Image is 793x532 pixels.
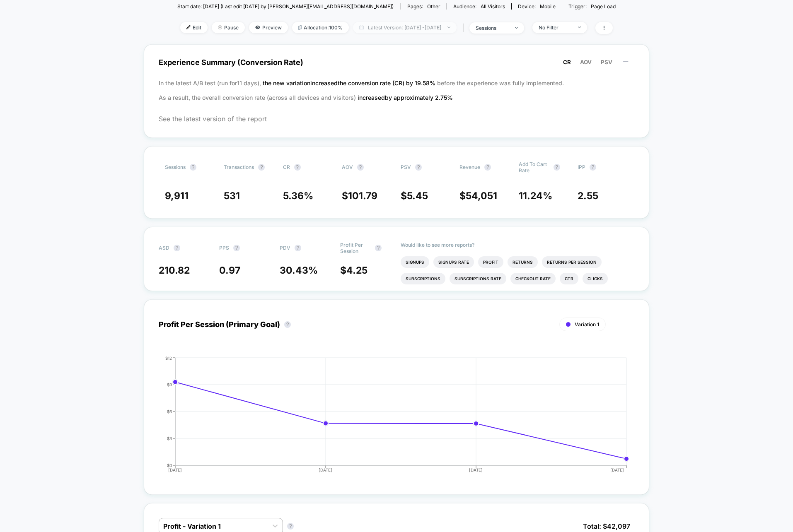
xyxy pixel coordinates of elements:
[578,26,581,28] img: end
[578,190,598,202] span: 2.55
[295,245,301,251] button: ?
[233,245,240,251] button: ?
[407,190,428,202] span: 5.45
[159,53,634,72] span: Experience Summary (Conversion Rate)
[167,409,172,414] tspan: $6
[283,164,290,170] span: CR
[224,190,240,202] span: 531
[590,164,596,171] button: ?
[433,256,474,268] li: Signups Rate
[459,190,497,202] span: $
[568,3,616,10] div: Trigger:
[177,3,394,10] span: Start date: [DATE] (Last edit [DATE] by [PERSON_NAME][EMAIL_ADDRESS][DOMAIN_NAME])
[511,3,562,10] span: Device:
[357,164,364,171] button: ?
[348,190,377,202] span: 101.79
[219,245,229,251] span: PPS
[510,273,556,284] li: Checkout Rate
[283,190,313,202] span: 5.36 %
[186,25,191,29] img: edit
[174,245,180,251] button: ?
[610,467,624,472] tspan: [DATE]
[280,265,318,276] span: 30.43 %
[519,190,552,202] span: 11.24 %
[461,22,469,34] span: |
[560,273,578,284] li: Ctr
[515,27,518,29] img: end
[591,3,616,10] span: Page Load
[218,25,222,29] img: end
[601,59,612,65] span: PSV
[219,265,240,276] span: 0.97
[427,3,440,10] span: other
[578,58,594,66] button: AOV
[359,25,364,29] img: calendar
[563,59,571,65] span: CR
[159,245,169,251] span: ASD
[159,115,634,123] span: See the latest version of the report
[519,161,549,173] span: Add To Cart Rate
[539,24,572,31] div: No Filter
[167,436,172,441] tspan: $3
[167,462,172,467] tspan: $0
[481,3,505,10] span: All Visitors
[165,190,189,202] span: 9,911
[190,164,196,171] button: ?
[298,25,302,30] img: rebalance
[292,22,349,33] span: Allocation: 100%
[342,190,377,202] span: $
[453,3,505,10] div: Audience:
[346,265,367,276] span: 4.25
[401,164,411,170] span: PSV
[375,245,382,251] button: ?
[340,242,371,254] span: Profit Per Session
[540,3,556,10] span: mobile
[212,22,245,33] span: Pause
[459,164,480,170] span: Revenue
[575,321,599,327] span: Variation 1
[159,76,634,105] p: In the latest A/B test (run for 11 days), before the experience was fully implemented. As a resul...
[159,265,190,276] span: 210.82
[167,382,172,387] tspan: $9
[401,242,634,248] p: Would like to see more reports?
[280,245,290,251] span: PDV
[401,273,445,284] li: Subscriptions
[165,164,186,170] span: Sessions
[340,265,367,276] span: $
[342,164,353,170] span: AOV
[598,58,615,66] button: PSV
[578,164,585,170] span: IPP
[469,467,483,472] tspan: [DATE]
[554,164,560,171] button: ?
[150,356,626,480] div: PROFIT_PER_SESSION
[258,164,265,171] button: ?
[450,273,506,284] li: Subscriptions Rate
[478,256,503,268] li: Profit
[263,79,437,87] span: the new variation increased the conversion rate (CR) by 19.58 %
[484,164,491,171] button: ?
[319,467,332,472] tspan: [DATE]
[415,164,422,171] button: ?
[284,321,291,328] button: ?
[353,22,457,33] span: Latest Version: [DATE] - [DATE]
[476,25,509,31] div: sessions
[358,94,453,101] span: increased by approximately 2.75 %
[542,256,602,268] li: Returns Per Session
[401,256,429,268] li: Signups
[401,190,428,202] span: $
[466,190,497,202] span: 54,051
[580,59,592,65] span: AOV
[165,355,172,360] tspan: $12
[508,256,538,268] li: Returns
[561,58,573,66] button: CR
[447,26,450,28] img: end
[407,3,440,10] div: Pages:
[224,164,254,170] span: Transactions
[249,22,288,33] span: Preview
[583,273,608,284] li: Clicks
[180,22,208,33] span: Edit
[168,467,182,472] tspan: [DATE]
[287,523,294,530] button: ?
[294,164,301,171] button: ?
